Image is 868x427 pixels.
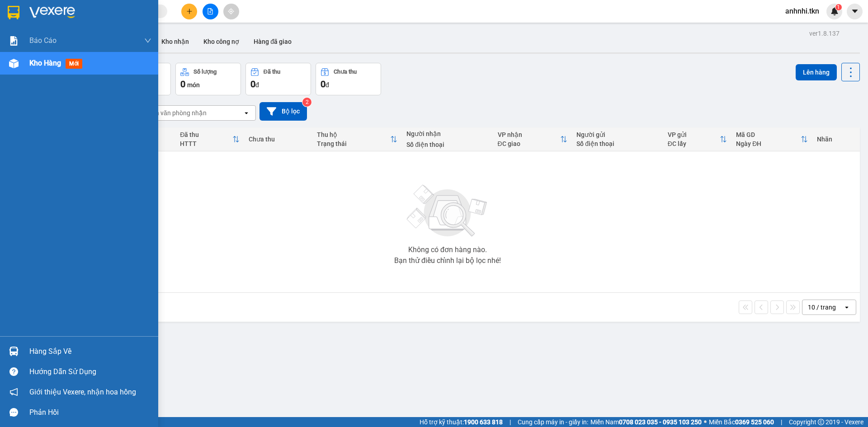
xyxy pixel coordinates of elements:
[837,4,840,10] span: 1
[406,141,488,148] div: Số điện thoại
[207,8,213,14] span: file-add
[781,417,782,427] span: |
[493,127,572,151] th: Toggle SortBy
[408,246,487,253] div: Không có đơn hàng nào.
[312,127,402,151] th: Toggle SortBy
[817,136,855,143] div: Nhãn
[576,131,658,138] div: Người gửi
[709,417,774,427] span: Miền Bắc
[175,63,241,95] button: Số lượng0món
[736,140,801,147] div: Ngày ĐH
[243,109,250,117] svg: open
[9,367,18,376] span: question-circle
[66,59,82,69] span: mới
[250,79,255,89] span: 0
[255,81,259,89] span: đ
[518,417,588,427] span: Cung cấp máy in - giấy in:
[420,417,503,427] span: Hỗ trợ kỹ thuật:
[778,5,826,17] span: anhnhi.tkn
[317,131,390,138] div: Thu hộ
[334,69,357,75] div: Chưa thu
[29,35,57,46] span: Báo cáo
[668,140,720,147] div: ĐC lấy
[144,37,151,44] span: down
[843,304,850,311] svg: open
[668,131,720,138] div: VP gửi
[29,386,136,398] span: Giới thiệu Vexere, nhận hoa hồng
[302,98,311,107] sup: 2
[223,4,239,19] button: aim
[8,6,19,19] img: logo-vxr
[590,417,702,427] span: Miền Nam
[325,81,329,89] span: đ
[818,419,824,425] span: copyright
[736,131,801,138] div: Mã GD
[498,131,561,138] div: VP nhận
[847,4,863,19] button: caret-down
[203,4,218,19] button: file-add
[735,418,774,426] strong: 0369 525 060
[187,81,200,89] span: món
[196,31,246,52] button: Kho công nợ
[317,140,390,147] div: Trạng thái
[808,303,836,312] div: 10 / trang
[809,28,840,38] div: ver 1.8.137
[704,420,707,424] span: ⚪️
[663,127,731,151] th: Toggle SortBy
[186,8,193,14] span: plus
[464,418,503,426] strong: 1900 633 818
[406,130,488,137] div: Người nhận
[830,7,839,15] img: icon-new-feature
[321,79,325,89] span: 0
[509,417,511,427] span: |
[144,108,207,117] div: Chọn văn phòng nhận
[29,406,151,419] div: Phản hồi
[180,140,232,147] div: HTTT
[180,131,232,138] div: Đã thu
[9,408,18,417] span: message
[9,347,19,356] img: warehouse-icon
[228,8,234,14] span: aim
[29,365,151,379] div: Hướng dẫn sử dụng
[29,59,61,67] span: Kho hàng
[835,4,842,10] sup: 1
[394,257,501,264] div: Bạn thử điều chỉnh lại bộ lọc nhé!
[180,79,185,89] span: 0
[9,388,18,396] span: notification
[796,64,837,80] button: Lên hàng
[9,36,19,46] img: solution-icon
[246,31,299,52] button: Hàng đã giao
[498,140,561,147] div: ĐC giao
[576,140,658,147] div: Số điện thoại
[619,418,702,426] strong: 0708 023 035 - 0935 103 250
[851,7,859,15] span: caret-down
[9,59,19,68] img: warehouse-icon
[259,102,307,121] button: Bộ lọc
[175,127,244,151] th: Toggle SortBy
[249,136,308,143] div: Chưa thu
[731,127,812,151] th: Toggle SortBy
[316,63,381,95] button: Chưa thu0đ
[193,69,217,75] div: Số lượng
[29,345,151,358] div: Hàng sắp về
[181,4,197,19] button: plus
[245,63,311,95] button: Đã thu0đ
[264,69,280,75] div: Đã thu
[154,31,196,52] button: Kho nhận
[402,179,493,243] img: svg+xml;base64,PHN2ZyBjbGFzcz0ibGlzdC1wbHVnX19zdmciIHhtbG5zPSJodHRwOi8vd3d3LnczLm9yZy8yMDAwL3N2Zy...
